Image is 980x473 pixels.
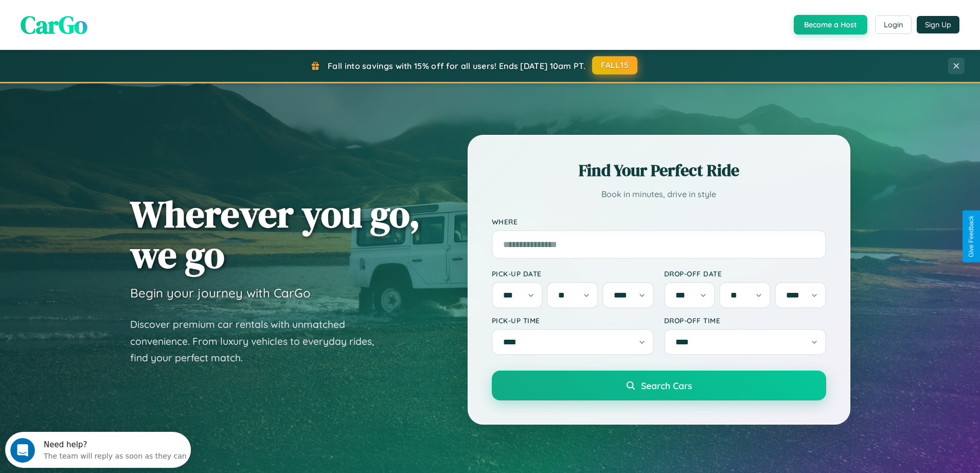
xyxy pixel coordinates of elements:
[130,194,420,275] h1: Wherever you go, we go
[664,316,826,325] label: Drop-off Time
[492,159,826,182] h2: Find Your Perfect Ride
[4,4,191,32] div: Open Intercom Messenger
[130,316,387,366] p: Discover premium car rentals with unmatched convenience. From luxury vehicles to everyday rides, ...
[664,269,826,278] label: Drop-off Date
[492,217,826,226] label: Where
[968,216,975,257] div: Give Feedback
[328,61,585,71] span: Fall into savings with 15% off for all users! Ends [DATE] 10am PT.
[492,269,654,278] label: Pick-up Date
[794,15,867,34] button: Become a Host
[917,16,959,33] button: Sign Up
[592,56,637,75] button: FALL15
[492,371,826,400] button: Search Cars
[39,9,182,17] div: Need help?
[641,380,692,391] span: Search Cars
[492,187,826,202] p: Book in minutes, drive in style
[875,15,912,34] button: Login
[492,316,654,325] label: Pick-up Time
[10,438,35,463] iframe: Intercom live chat
[130,285,311,301] h3: Begin your journey with CarGo
[39,17,182,28] div: The team will reply as soon as they can
[5,432,191,468] iframe: Intercom live chat discovery launcher
[21,8,87,42] span: CarGo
